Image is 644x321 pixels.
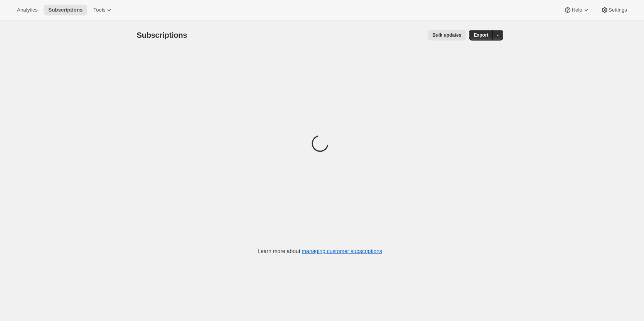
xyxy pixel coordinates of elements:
[469,30,493,41] button: Export
[89,5,118,15] button: Tools
[12,5,42,15] button: Analytics
[17,7,37,13] span: Analytics
[474,32,488,38] span: Export
[93,7,105,13] span: Tools
[572,7,582,13] span: Help
[137,31,187,39] span: Subscriptions
[609,7,627,13] span: Settings
[44,5,87,15] button: Subscriptions
[48,7,83,13] span: Subscriptions
[559,5,594,15] button: Help
[258,247,382,255] p: Learn more about
[428,30,466,41] button: Bulk updates
[432,32,461,38] span: Bulk updates
[302,248,382,254] a: managing customer subscriptions
[596,5,632,15] button: Settings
